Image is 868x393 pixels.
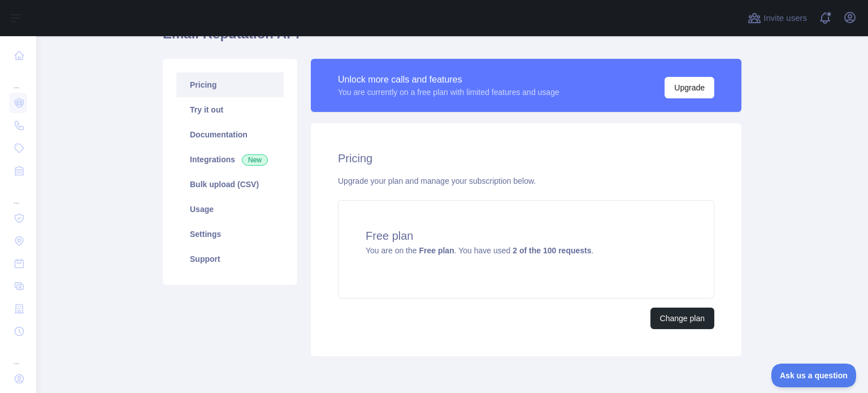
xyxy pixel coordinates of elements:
div: Domain: [DOMAIN_NAME] [29,29,124,38]
a: Integrations New [176,147,284,172]
img: logo_orange.svg [18,18,27,27]
div: Upgrade your plan and manage your subscription below. [338,175,714,187]
div: ... [9,183,27,206]
div: ... [9,68,27,90]
button: Invite users [745,9,809,27]
img: tab_keywords_by_traffic_grey.svg [114,66,123,75]
strong: Free plan [419,246,454,255]
button: Upgrade [665,77,714,98]
span: New [242,154,268,166]
div: Unlock more calls and features [338,73,559,87]
h4: Free plan [366,228,687,244]
h1: Email Reputation API [163,25,741,52]
h2: Pricing [338,150,714,166]
div: ... [9,344,27,366]
img: website_grey.svg [18,29,27,38]
iframe: Toggle Customer Support [771,364,857,387]
a: Support [176,247,284,271]
a: Documentation [176,122,284,147]
div: v 4.0.25 [32,18,55,27]
span: You are on the . You have used . [366,246,593,255]
span: Invite users [763,12,807,25]
div: Domain Overview [45,67,101,74]
div: Keywords by Traffic [127,67,186,74]
img: tab_domain_overview_orange.svg [33,66,42,75]
strong: 2 of the 100 requests [513,246,591,255]
button: Change plan [650,308,714,329]
a: Try it out [176,97,284,122]
a: Pricing [176,72,284,97]
a: Usage [176,197,284,222]
a: Settings [176,222,284,247]
div: You are currently on a free plan with limited features and usage [338,87,559,98]
a: Bulk upload (CSV) [176,172,284,197]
